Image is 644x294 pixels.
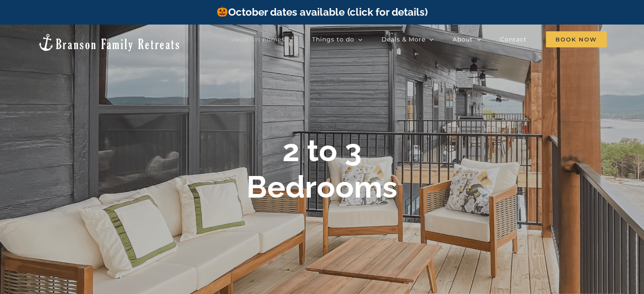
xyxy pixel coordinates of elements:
[546,31,607,48] a: Book Now
[37,33,181,52] img: Branson Family Retreats Logo
[500,31,527,48] a: Contact
[453,36,473,42] span: About
[381,31,434,48] a: Deals & More
[231,31,607,48] nav: Main Menu
[216,6,427,18] a: October dates available (click for details)
[231,31,293,48] a: Vacation homes
[217,6,227,16] img: 🎃
[500,36,527,42] span: Contact
[246,132,398,205] b: 2 to 3 Bedrooms
[312,36,354,42] span: Things to do
[231,36,285,42] span: Vacation homes
[381,36,426,42] span: Deals & More
[312,31,362,48] a: Things to do
[453,31,481,48] a: About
